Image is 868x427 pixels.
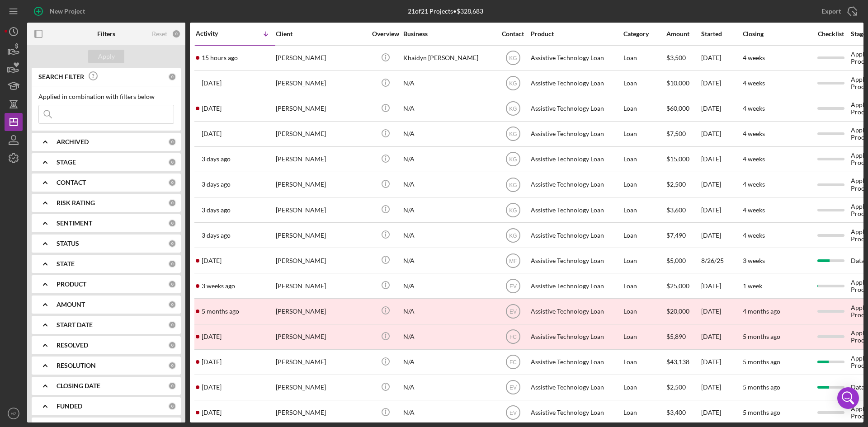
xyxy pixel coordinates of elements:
[168,239,176,248] div: 0
[623,274,665,298] div: Loan
[701,299,742,323] div: [DATE]
[701,97,742,121] div: [DATE]
[666,325,700,349] div: $5,890
[623,46,665,70] div: Loan
[743,231,765,239] time: 4 weeks
[276,274,366,298] div: [PERSON_NAME]
[531,274,621,298] div: Assistive Technology Loan
[38,93,174,100] div: Applied in combination with filters below
[666,30,700,38] div: Amount
[701,173,742,197] div: [DATE]
[276,122,366,146] div: [PERSON_NAME]
[701,198,742,222] div: [DATE]
[202,105,222,112] time: 2025-08-31 14:39
[743,358,780,366] time: 5 months ago
[509,80,517,87] text: KG
[403,401,494,425] div: N/A
[743,180,765,188] time: 4 weeks
[57,362,96,369] b: RESOLUTION
[27,2,94,20] button: New Project
[701,223,742,247] div: [DATE]
[743,307,780,315] time: 4 months ago
[743,79,765,87] time: 4 weeks
[168,402,176,410] div: 0
[403,122,494,146] div: N/A
[168,138,176,146] div: 0
[276,97,366,121] div: [PERSON_NAME]
[57,179,86,186] b: CONTACT
[172,29,181,38] div: 0
[666,46,700,70] div: $3,500
[531,249,621,272] div: Assistive Technology Loan
[202,130,222,137] time: 2025-08-31 07:51
[403,375,494,399] div: N/A
[666,71,700,95] div: $10,000
[666,147,700,171] div: $15,000
[57,342,88,349] b: RESOLVED
[276,401,366,425] div: [PERSON_NAME]
[168,73,176,81] div: 0
[403,325,494,349] div: N/A
[531,350,621,374] div: Assistive Technology Loan
[743,257,765,264] time: 3 weeks
[509,283,516,289] text: EV
[837,387,859,409] div: Open Intercom Messenger
[57,321,93,328] b: START DATE
[403,71,494,95] div: N/A
[57,403,82,410] b: FUNDED
[531,97,621,121] div: Assistive Technology Loan
[97,30,115,38] b: Filters
[202,358,222,366] time: 2025-03-17 20:32
[403,30,494,38] div: Business
[666,173,700,197] div: $2,500
[57,281,86,288] b: PRODUCT
[531,375,621,399] div: Assistive Technology Loan
[509,106,517,112] text: KG
[623,325,665,349] div: Loan
[202,232,231,239] time: 2025-08-30 02:48
[743,30,811,38] div: Closing
[666,223,700,247] div: $7,490
[743,130,765,137] time: 4 weeks
[743,333,780,340] time: 5 months ago
[276,325,366,349] div: [PERSON_NAME]
[509,232,517,239] text: KG
[623,71,665,95] div: Loan
[276,198,366,222] div: [PERSON_NAME]
[276,147,366,171] div: [PERSON_NAME]
[408,8,483,15] div: 21 of 21 Projects • $328,683
[168,260,176,268] div: 0
[202,308,239,315] time: 2025-03-26 16:35
[623,147,665,171] div: Loan
[57,220,92,227] b: SENTIMENT
[701,122,742,146] div: [DATE]
[202,282,235,290] time: 2025-08-11 19:24
[623,173,665,197] div: Loan
[168,219,176,227] div: 0
[276,46,366,70] div: [PERSON_NAME]
[509,385,516,391] text: EV
[202,333,222,340] time: 2025-03-20 23:52
[202,384,222,391] time: 2025-03-13 20:47
[57,240,79,247] b: STATUS
[743,104,765,112] time: 4 weeks
[57,199,95,206] b: RISK RATING
[623,97,665,121] div: Loan
[196,30,236,37] div: Activity
[509,207,517,213] text: KG
[403,299,494,323] div: N/A
[403,46,494,70] div: Khaidyn [PERSON_NAME]
[276,299,366,323] div: [PERSON_NAME]
[168,361,176,370] div: 0
[403,97,494,121] div: N/A
[666,401,700,425] div: $3,400
[168,199,176,207] div: 0
[202,181,231,188] time: 2025-08-30 04:25
[202,206,231,214] time: 2025-08-30 03:10
[276,249,366,272] div: [PERSON_NAME]
[623,30,665,38] div: Category
[57,301,85,308] b: AMOUNT
[496,30,530,38] div: Contact
[701,71,742,95] div: [DATE]
[11,411,17,416] text: HZ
